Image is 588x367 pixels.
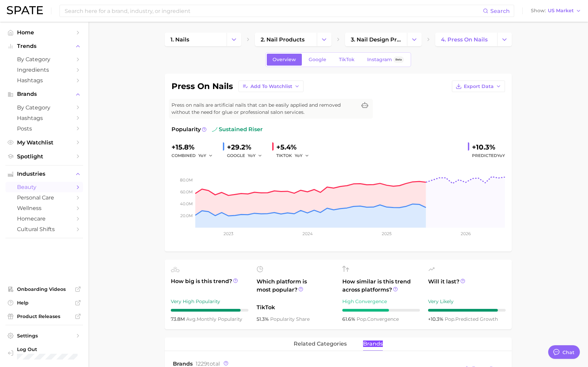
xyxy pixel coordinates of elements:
[255,33,317,46] a: 2. nail products
[7,6,43,14] img: SPATE
[5,89,83,99] button: Brands
[5,75,83,86] a: Hashtags
[224,231,233,236] tspan: 2023
[5,54,83,65] a: by Category
[17,313,71,319] span: Product Releases
[461,231,471,236] tspan: 2026
[445,316,498,322] span: predicted growth
[452,81,505,92] button: Export Data
[342,316,357,322] span: 61.6%
[548,9,574,13] span: US Market
[196,361,207,367] span: 1229
[276,152,314,160] div: TIKTOK
[5,344,83,362] a: Log out. Currently logged in with e-mail greese@red-aspen.com.
[5,298,83,308] a: Help
[198,152,213,160] button: YoY
[17,194,71,201] span: personal care
[529,6,583,15] button: ShowUS Market
[5,224,83,234] a: cultural shifts
[5,192,83,203] a: personal care
[497,33,512,46] button: Change Category
[212,125,263,134] span: sustained riser
[17,77,71,84] span: Hashtags
[490,8,510,14] span: Search
[5,123,83,134] a: Posts
[276,142,314,153] div: +5.4%
[170,36,189,43] span: 1. nails
[294,341,347,347] span: related categories
[5,41,83,51] button: Trends
[17,215,71,222] span: homecare
[212,127,217,132] img: sustained riser
[17,226,71,232] span: cultural shifts
[497,153,505,158] span: YoY
[407,33,422,46] button: Change Category
[165,33,227,46] a: 1. nails
[317,33,331,46] button: Change Category
[5,137,83,148] a: My Watchlist
[295,152,309,160] button: YoY
[345,33,407,46] a: 3. nail design products
[17,56,71,63] span: by Category
[333,54,360,66] a: TikTok
[441,36,488,43] span: 4. press on nails
[5,311,83,321] a: Product Releases
[428,316,445,322] span: +10.3%
[361,54,410,66] a: InstagramBeta
[17,29,71,36] span: Home
[171,125,201,134] span: Popularity
[227,152,267,160] div: GOOGLE
[5,113,83,123] a: Hashtags
[64,5,483,17] input: Search here for a brand, industry, or ingredient
[395,57,402,63] span: Beta
[5,27,83,38] a: Home
[357,316,399,322] span: convergence
[5,102,83,113] a: by Category
[171,277,248,294] span: How big is this trend?
[17,300,71,306] span: Help
[351,36,401,43] span: 3. nail design products
[303,231,313,236] tspan: 2024
[257,303,334,312] span: TikTok
[17,171,71,177] span: Industries
[17,91,71,97] span: Brands
[248,152,262,160] button: YoY
[227,33,241,46] button: Change Category
[472,152,505,160] span: Predicted
[171,316,186,322] span: 73.8m
[171,309,248,312] div: 9 / 10
[342,297,420,305] div: High Convergence
[17,43,71,49] span: Trends
[5,151,83,162] a: Spotlight
[17,286,71,292] span: Onboarding Videos
[5,213,83,224] a: homecare
[173,361,193,367] span: Brands
[227,142,267,153] div: +29.2%
[5,182,83,192] a: beauty
[257,316,270,322] span: 51.3%
[5,284,83,294] a: Onboarding Videos
[171,82,233,90] h1: press on nails
[303,54,332,66] a: Google
[382,231,392,236] tspan: 2025
[186,316,242,322] span: monthly popularity
[267,54,302,66] a: Overview
[171,102,357,116] span: Press on nails are artificial nails that can be easily applied and removed without the need for g...
[196,361,220,367] span: total
[339,57,355,63] span: TikTok
[248,153,256,158] span: YoY
[367,57,392,63] span: Instagram
[17,205,71,211] span: wellness
[363,341,383,347] span: brands
[17,104,71,111] span: by Category
[171,152,217,160] div: combined
[17,333,71,339] span: Settings
[250,84,292,89] span: Add to Watchlist
[472,142,505,153] div: +10.3%
[445,316,455,322] abbr: popularity index
[342,278,420,294] span: How similar is this trend across platforms?
[5,169,83,179] button: Industries
[171,142,217,153] div: +15.8%
[17,115,71,121] span: Hashtags
[171,297,248,305] div: Very High Popularity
